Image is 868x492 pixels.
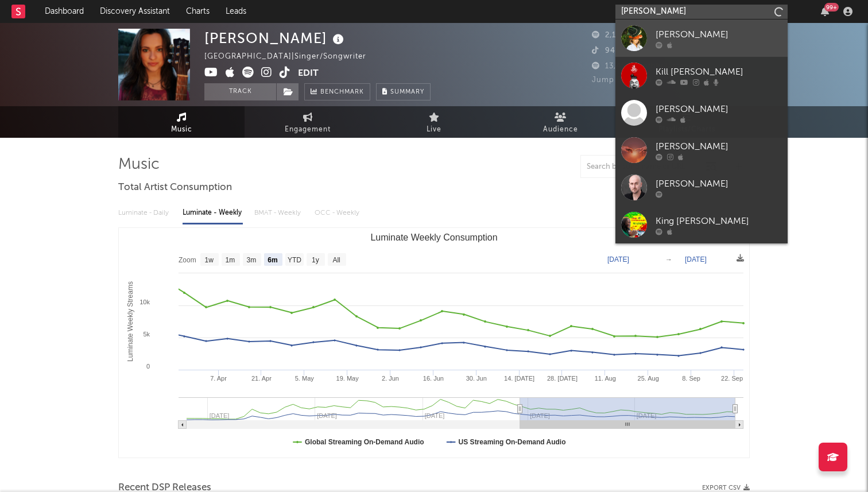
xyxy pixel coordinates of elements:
text: Zoom [179,256,196,264]
text: → [665,255,672,264]
span: Summary [390,89,424,95]
span: Music [171,123,192,137]
text: All [332,256,340,264]
text: 8. Sep [682,375,700,382]
div: [PERSON_NAME] [656,102,782,116]
text: 1m [226,256,235,264]
a: Engagement [245,106,371,138]
text: 30. Jun [466,375,487,382]
div: Kill [PERSON_NAME] [656,65,782,79]
text: 5k [143,331,150,338]
span: 2,136 [592,32,626,39]
text: YTD [288,256,301,264]
text: US Streaming On-Demand Audio [459,438,566,446]
text: 16. Jun [423,375,444,382]
text: 25. Aug [638,375,659,382]
a: [PERSON_NAME] [615,94,788,131]
a: King [PERSON_NAME] [615,206,788,243]
text: 6m [268,256,277,264]
span: 94,000 [592,47,633,55]
text: 22. Sep [721,375,743,382]
div: Luminate - Weekly [183,203,243,223]
text: 7. Apr [210,375,227,382]
text: 21. Apr [251,375,272,382]
button: Export CSV [702,485,750,491]
button: Summary [376,83,431,100]
text: Luminate Weekly Streams [126,281,134,362]
div: [PERSON_NAME] [656,28,782,41]
text: 0 [146,363,150,370]
a: Live [371,106,497,138]
div: King [PERSON_NAME] [656,214,782,228]
div: [GEOGRAPHIC_DATA] | Singer/Songwriter [204,50,379,64]
span: Live [427,123,441,137]
text: 2. Jun [382,375,399,382]
text: 14. [DATE] [504,375,534,382]
a: [PERSON_NAME] [615,169,788,206]
text: 5. May [295,375,315,382]
button: Edit [298,67,319,81]
input: Search for artists [615,5,788,19]
div: [PERSON_NAME] [656,177,782,191]
text: Global Streaming On-Demand Audio [305,438,424,446]
button: Track [204,83,276,100]
text: 10k [139,299,150,305]
text: 28. [DATE] [547,375,578,382]
text: 1w [205,256,214,264]
span: 13,456 Monthly Listeners [592,63,701,70]
button: 99+ [821,7,829,16]
a: Audience [497,106,623,138]
span: Total Artist Consumption [118,181,232,195]
a: [PERSON_NAME] [615,131,788,169]
text: 11. Aug [595,375,616,382]
a: Kill [PERSON_NAME] [615,57,788,94]
a: Benchmark [304,83,370,100]
text: [DATE] [685,255,707,264]
span: Audience [543,123,578,137]
text: 1y [312,256,319,264]
text: 3m [247,256,257,264]
span: Jump Score: 70.7 [592,76,659,84]
span: Engagement [285,123,331,137]
text: 19. May [336,375,359,382]
a: [PERSON_NAME] [615,20,788,57]
div: [PERSON_NAME] [204,29,347,48]
text: Luminate Weekly Consumption [370,233,497,242]
input: Search by song name or URL [581,162,702,172]
div: [PERSON_NAME] [656,140,782,153]
text: [DATE] [607,255,629,264]
svg: Luminate Weekly Consumption [119,228,749,458]
div: 99 + [824,3,839,11]
span: Benchmark [320,86,364,99]
a: Music [118,106,245,138]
